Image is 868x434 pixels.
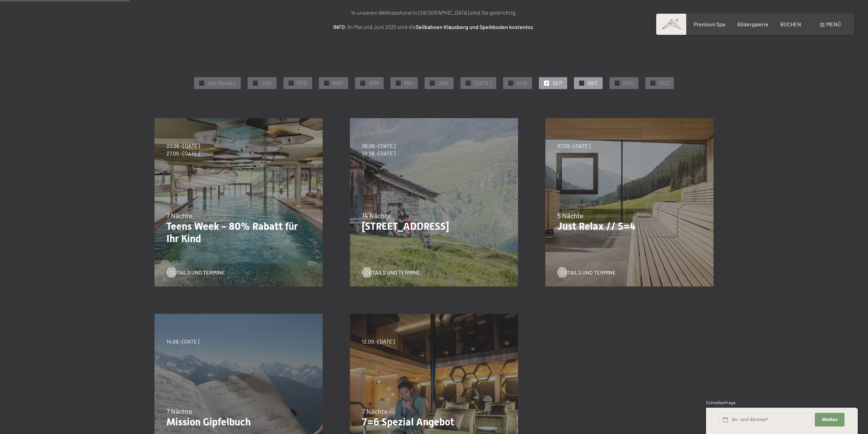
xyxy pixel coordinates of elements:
[652,81,654,85] span: ✓
[201,81,203,85] span: ✓
[416,24,533,30] strong: Seilbahnen Klausberg und Speikboden kostenlos
[264,8,605,17] p: In unserem Wellnesshotel in [GEOGRAPHIC_DATA] sind Sie goldrichtig.
[166,150,200,157] span: 27.09.–[DATE]
[815,413,844,427] button: Weiter
[694,21,725,27] a: Premium Spa
[780,21,801,27] a: BUCHEN
[290,81,293,85] span: ✓
[362,269,421,276] a: Details und Termine
[553,79,562,87] span: SEP
[362,81,364,85] span: ✓
[438,79,448,87] span: JUN
[166,211,192,220] span: 7 Nächte
[397,81,400,85] span: ✓
[264,23,605,31] p: : Im Mai und Juni 2025 sind die .
[659,79,669,87] span: DEZ
[588,79,598,87] span: OKT
[170,269,225,276] span: Details und Termine
[545,81,548,85] span: ✓
[362,150,395,157] span: 29.08.–[DATE]
[557,269,616,276] a: Details und Termine
[431,81,434,85] span: ✓
[369,79,379,87] span: APR
[365,269,421,276] span: Details und Termine
[166,220,311,245] p: Teens Week - 80% Rabatt für Ihr Kind
[166,416,311,428] p: Mission Gipfelbuch
[166,142,200,150] span: 23.08.–[DATE]
[580,81,583,85] span: ✓
[362,220,506,233] p: [STREET_ADDRESS]
[166,269,225,276] a: Details und Termine
[474,79,491,87] span: [DATE]
[362,407,388,415] span: 7 Nächte
[208,79,236,87] span: Alle Monate
[297,79,307,87] span: FEB
[616,81,619,85] span: ✓
[362,142,395,150] span: 06.09.–[DATE]
[166,338,199,345] span: 14.09.–[DATE]
[557,211,584,220] span: 5 Nächte
[737,21,768,27] a: Bildergalerie
[561,269,616,276] span: Details und Termine
[404,79,413,87] span: MAI
[822,417,838,423] span: Weiter
[467,81,470,85] span: ✓
[362,416,506,428] p: 7=6 Spezial Angebot
[325,81,328,85] span: ✓
[557,220,702,233] p: Just Relax // 5=4
[557,142,590,150] span: 07.09.–[DATE]
[362,211,391,220] span: 14 Nächte
[333,24,345,30] strong: INFO
[254,81,257,85] span: ✓
[333,79,343,87] span: MAR
[706,400,736,405] span: Schnellanfrage
[261,79,271,87] span: JAN
[826,21,841,27] span: Menü
[517,79,527,87] span: AUG
[510,81,512,85] span: ✓
[623,79,633,87] span: NOV
[166,407,192,415] span: 7 Nächte
[362,338,395,345] span: 12.09.–[DATE]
